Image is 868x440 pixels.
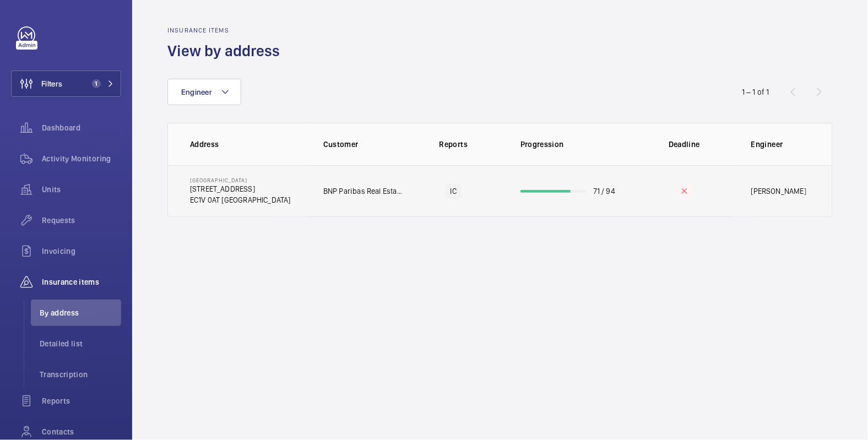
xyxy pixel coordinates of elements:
[742,86,769,97] div: 1 – 1 of 1
[42,153,121,164] span: Activity Monitoring
[520,139,635,150] p: Progression
[643,139,726,150] p: Deadline
[42,122,121,133] span: Dashboard
[446,183,461,199] div: IC
[42,395,121,406] span: Reports
[92,79,101,88] span: 1
[167,79,241,105] button: Engineer
[412,139,495,150] p: Reports
[323,139,404,150] p: Customer
[42,276,121,287] span: Insurance items
[190,139,306,150] p: Address
[167,26,286,34] h2: Insurance items
[40,307,121,318] span: By address
[42,215,121,226] span: Requests
[41,78,62,89] span: Filters
[190,177,291,183] p: [GEOGRAPHIC_DATA]
[42,426,121,437] span: Contacts
[11,70,121,97] button: Filters1
[323,186,404,197] p: BNP Paribas Real Estate [GEOGRAPHIC_DATA]
[593,186,615,197] p: 71 / 94
[42,246,121,257] span: Invoicing
[190,194,291,205] p: EC1V 0AT [GEOGRAPHIC_DATA]
[42,184,121,195] span: Units
[190,183,291,194] p: [STREET_ADDRESS]
[181,88,212,96] span: Engineer
[167,41,286,61] h1: View by address
[751,186,806,197] p: [PERSON_NAME]
[751,139,810,150] p: Engineer
[40,338,121,349] span: Detailed list
[40,369,121,380] span: Transcription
